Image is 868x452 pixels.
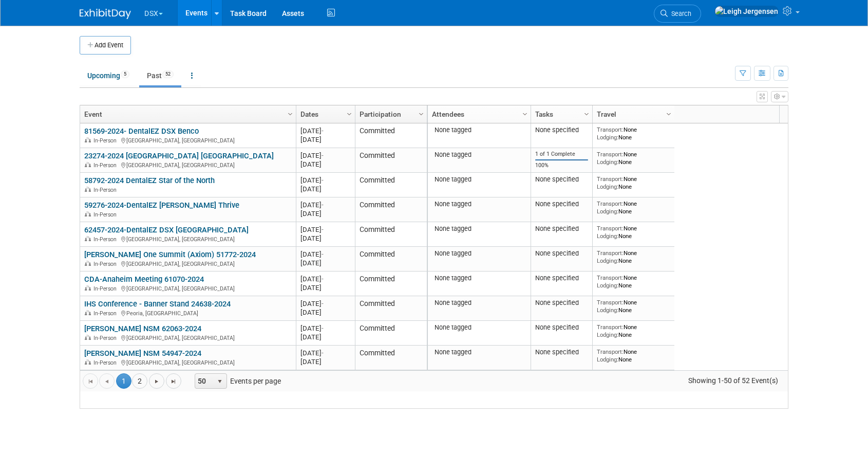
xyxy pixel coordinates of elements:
div: None specified [535,225,589,233]
span: - [322,349,324,357]
span: Transport: [597,200,624,207]
a: Go to the next page [149,373,164,389]
div: [DATE] [300,275,350,283]
span: In-Person [93,335,120,341]
div: [DATE] [300,349,350,357]
button: Add Event [80,36,131,55]
span: - [322,226,324,233]
div: [DATE] [300,135,350,144]
img: In-Person Event [85,162,91,167]
div: None specified [535,126,589,134]
span: In-Person [93,261,120,267]
a: Column Settings [344,105,355,121]
span: Transport: [597,299,624,306]
td: Committed [355,321,427,346]
span: Transport: [597,249,624,257]
div: None None [597,151,671,166]
div: None specified [535,348,589,356]
a: Past52 [139,66,181,85]
span: Events per page [182,373,291,389]
span: In-Person [93,137,120,144]
span: Transport: [597,274,624,281]
div: [DATE] [300,185,350,193]
div: None tagged [432,200,527,208]
span: Go to the last page [169,377,178,386]
td: Committed [355,222,427,247]
span: Transport: [597,225,624,232]
div: [DATE] [300,209,350,218]
span: Lodging: [597,232,618,240]
div: [GEOGRAPHIC_DATA], [GEOGRAPHIC_DATA] [84,234,291,243]
span: Transport: [597,348,624,355]
td: Committed [355,197,427,222]
a: Column Settings [581,105,593,121]
span: 50 [195,374,213,388]
div: [DATE] [300,151,350,160]
div: None specified [535,249,589,258]
a: Participation [360,105,420,123]
a: Attendees [432,105,524,123]
a: [PERSON_NAME] NSM 62063-2024 [84,324,201,333]
div: [GEOGRAPHIC_DATA], [GEOGRAPHIC_DATA] [84,358,291,367]
img: In-Person Event [85,285,91,291]
div: None tagged [432,175,527,184]
div: [GEOGRAPHIC_DATA], [GEOGRAPHIC_DATA] [84,136,291,144]
div: [DATE] [300,250,350,259]
div: None tagged [432,225,527,233]
span: Column Settings [417,110,425,118]
div: [DATE] [300,201,350,209]
a: 81569-2024- DentalEZ DSX Benco [84,126,199,136]
a: [PERSON_NAME] NSM 54947-2024 [84,349,201,358]
span: 1 [116,373,131,389]
a: CDA-Anaheim Meeting 61070-2024 [84,275,204,284]
div: None None [597,323,671,338]
span: Go to the first page [86,377,95,386]
span: - [322,152,324,159]
div: None specified [535,175,589,184]
td: Committed [355,123,427,148]
span: - [322,300,324,308]
span: Go to the previous page [103,377,111,386]
a: Event [84,105,289,123]
span: - [322,201,324,209]
img: In-Person Event [85,335,91,340]
a: 23274-2024 [GEOGRAPHIC_DATA] [GEOGRAPHIC_DATA] [84,151,274,160]
div: [DATE] [300,160,350,169]
div: None tagged [432,274,527,282]
div: None tagged [432,151,527,159]
div: None tagged [432,249,527,258]
span: Lodging: [597,257,618,264]
span: Lodging: [597,208,618,215]
td: Committed [355,148,427,173]
span: Transport: [597,323,624,331]
span: Column Settings [345,110,353,118]
div: [GEOGRAPHIC_DATA], [GEOGRAPHIC_DATA] [84,333,291,342]
td: Committed [355,272,427,296]
div: None None [597,249,671,264]
div: [DATE] [300,176,350,185]
span: Go to the next page [153,377,161,386]
a: 58792-2024 DentalEZ Star of the North [84,176,215,185]
a: Go to the first page [83,373,98,389]
img: Leigh Jergensen [714,6,779,17]
a: Column Settings [520,105,531,121]
img: ExhibitDay [80,9,131,19]
div: None None [597,348,671,363]
a: Dates [300,105,348,123]
span: Transport: [597,151,624,158]
span: - [322,250,324,258]
img: In-Person Event [85,137,91,142]
span: - [322,275,324,283]
div: [DATE] [300,324,350,333]
a: 59276-2024-DentalEZ [PERSON_NAME] Thrive [84,201,239,210]
span: 52 [162,70,174,78]
span: Lodging: [597,134,618,141]
div: None None [597,299,671,314]
img: In-Person Event [85,236,91,241]
img: In-Person Event [85,187,91,192]
img: In-Person Event [85,310,91,315]
span: Lodging: [597,331,618,338]
div: None specified [535,299,589,307]
span: Lodging: [597,306,618,314]
div: [GEOGRAPHIC_DATA], [GEOGRAPHIC_DATA] [84,284,291,293]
